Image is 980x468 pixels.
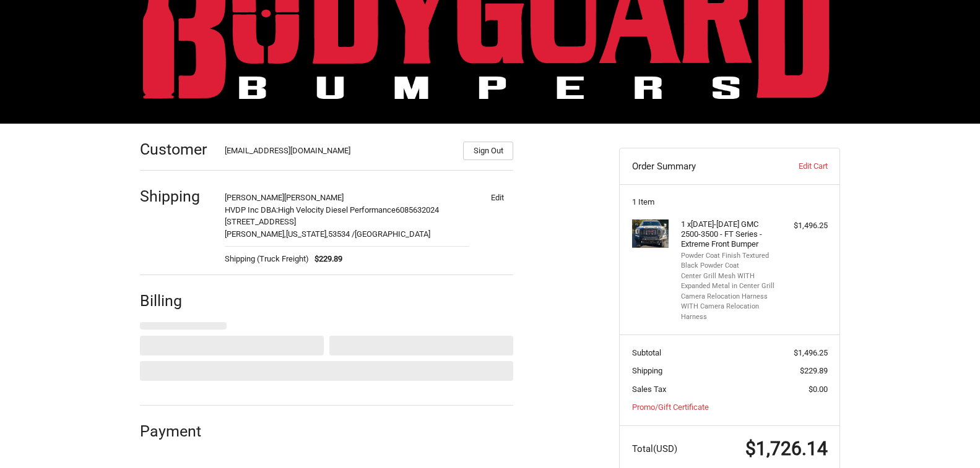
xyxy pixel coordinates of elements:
li: Powder Coat Finish Textured Black Powder Coat [681,251,776,271]
h2: Shipping [140,187,212,206]
span: [US_STATE], [286,229,328,239]
span: $1,496.25 [794,348,828,357]
span: HVDP Inc DBA:High Velocity Diesel Performance [225,205,396,215]
span: Sales Tax [632,385,666,394]
li: Camera Relocation Harness WITH Camera Relocation Harness [681,292,776,323]
h2: Customer [140,140,212,159]
span: $0.00 [809,385,828,394]
iframe: Chat Widget [918,409,980,468]
span: Total (USD) [632,443,677,454]
div: $1,496.25 [779,219,828,232]
span: 53534 / [328,229,355,239]
div: [EMAIL_ADDRESS][DOMAIN_NAME] [225,145,451,160]
h3: 1 Item [632,197,828,207]
span: [PERSON_NAME], [225,229,286,239]
span: [GEOGRAPHIC_DATA] [355,229,430,239]
span: Shipping [632,366,662,375]
span: $229.89 [800,366,828,375]
button: Edit [481,189,513,206]
a: Promo/Gift Certificate [632,402,709,412]
button: Sign Out [463,142,513,160]
h2: Payment [140,422,212,441]
span: Subtotal [632,348,661,357]
span: Shipping (Truck Freight) [225,253,309,265]
h4: 1 x [DATE]-[DATE] GMC 2500-3500 - FT Series - Extreme Front Bumper [681,219,776,250]
span: [STREET_ADDRESS] [225,217,296,226]
li: Center Grill Mesh WITH Expanded Metal in Center Grill [681,271,776,292]
span: $229.89 [309,253,343,265]
a: Edit Cart [766,160,827,172]
span: [PERSON_NAME] [284,193,344,202]
h3: Order Summary [632,160,766,172]
h2: Billing [140,291,212,310]
span: $1,726.14 [745,438,828,459]
span: [PERSON_NAME] [225,193,284,202]
span: 6085632024 [396,205,439,215]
